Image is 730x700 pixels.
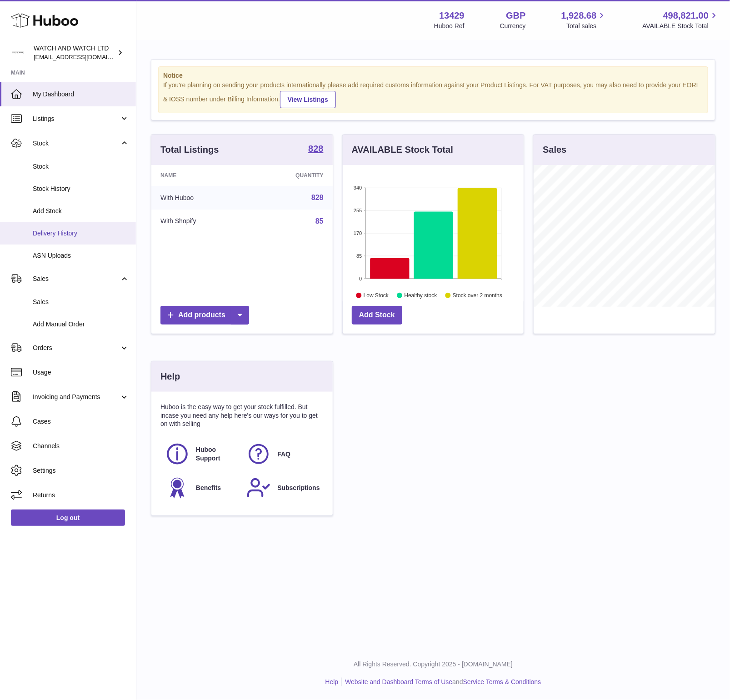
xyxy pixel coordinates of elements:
span: Add Stock [33,207,129,215]
a: Website and Dashboard Terms of Use [345,678,452,685]
span: Stock [33,139,120,148]
text: 85 [356,253,362,259]
span: Subscriptions [277,484,320,492]
span: Cases [33,417,129,426]
li: and [342,678,541,686]
text: 170 [354,230,362,236]
h3: AVAILABLE Stock Total [352,144,453,156]
span: [EMAIL_ADDRESS][DOMAIN_NAME] [34,53,134,60]
span: Huboo Support [196,445,236,463]
h3: Help [160,370,180,383]
h3: Total Listings [160,144,219,156]
strong: GBP [506,10,525,22]
span: 498,821.00 [663,10,709,22]
a: 498,821.00 AVAILABLE Stock Total [642,10,719,30]
strong: Notice [163,71,703,80]
span: Invoicing and Payments [33,393,120,401]
a: Benefits [165,475,237,500]
span: Delivery History [33,229,129,238]
span: Stock [33,162,129,171]
text: Stock over 2 months [453,292,502,299]
span: Listings [33,115,120,123]
span: Add Manual Order [33,320,129,329]
a: Service Terms & Conditions [463,678,541,685]
a: Log out [11,510,125,526]
span: Settings [33,466,129,475]
th: Quantity [249,165,333,186]
a: 1,928.68 Total sales [561,10,607,30]
h3: Sales [543,144,566,156]
a: Help [325,678,339,685]
text: Low Stock [364,292,389,299]
p: Huboo is the easy way to get your stock fulfilled. But incase you need any help here's our ways f... [160,403,324,429]
span: Stock History [33,185,129,193]
span: Sales [33,275,120,283]
a: Subscriptions [246,475,319,500]
a: FAQ [246,442,319,466]
p: All Rights Reserved. Copyright 2025 - [DOMAIN_NAME] [144,660,723,669]
th: Name [151,165,249,186]
strong: 13429 [439,10,465,22]
span: AVAILABLE Stock Total [642,22,719,30]
span: ASN Uploads [33,251,129,260]
a: 828 [308,144,323,155]
span: 1,928.68 [561,10,597,22]
a: Add Stock [352,306,402,325]
strong: 828 [308,144,323,153]
span: Channels [33,442,129,450]
td: With Shopify [151,210,249,233]
a: Add products [160,306,249,325]
span: FAQ [277,450,290,459]
span: My Dashboard [33,90,129,99]
div: If you're planning on sending your products internationally please add required customs informati... [163,81,703,108]
span: Benefits [196,484,221,492]
a: 85 [315,217,324,225]
div: WATCH AND WATCH LTD [34,44,115,61]
span: Returns [33,491,129,500]
a: View Listings [280,91,336,108]
span: Total sales [566,22,607,30]
text: 0 [359,276,362,281]
a: Huboo Support [165,442,237,466]
div: Currency [500,22,526,30]
span: Sales [33,298,129,306]
span: Orders [33,344,120,352]
text: 255 [354,208,362,213]
text: 340 [354,185,362,190]
span: Usage [33,368,129,377]
td: With Huboo [151,186,249,210]
div: Huboo Ref [434,22,465,30]
a: 828 [311,194,324,201]
text: Healthy stock [404,292,437,299]
img: baris@watchandwatch.co.uk [11,46,25,60]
